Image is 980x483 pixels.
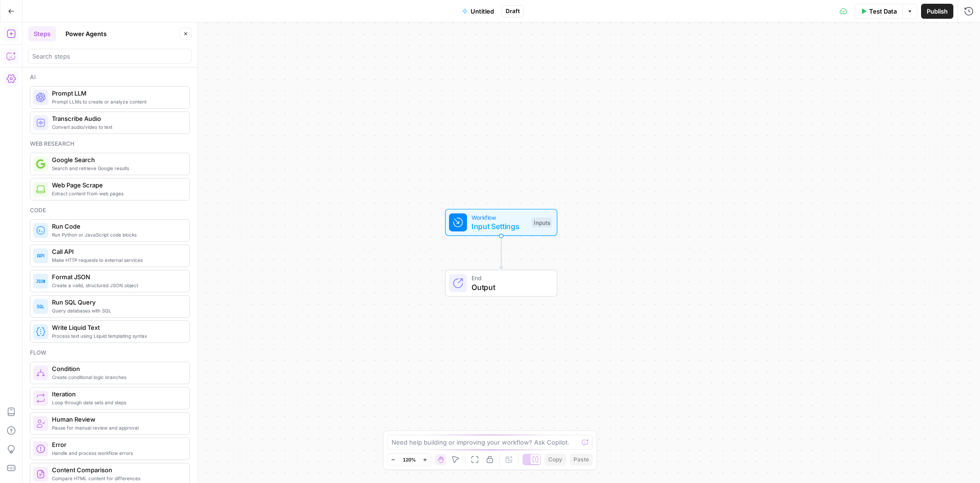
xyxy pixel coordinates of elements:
[52,155,182,164] span: Google Search
[52,332,182,340] span: Process text using Liquid templating syntax
[52,475,182,482] span: Compare HTML content for differences
[52,89,182,98] span: Prompt LLM
[544,453,566,466] button: Copy
[30,349,190,357] div: Flow
[36,469,45,479] img: vrinnnclop0vshvmafd7ip1g7ohf
[52,465,182,475] span: Content Comparison
[52,449,182,457] span: Handle and process workflow errors
[52,373,182,381] span: Create conditional logic branches
[855,4,902,19] button: Test Data
[927,7,948,16] span: Publish
[52,114,182,123] span: Transcribe Audio
[60,26,112,41] button: Power Agents
[52,231,182,238] span: Run Python or JavaScript code blocks
[52,282,182,289] span: Create a valid, structured JSON object
[414,209,588,236] div: WorkflowInput SettingsInputs
[52,323,182,332] span: Write Liquid Text
[414,270,588,297] div: EndOutput
[472,213,527,222] span: Workflow
[472,274,548,282] span: End
[573,455,589,464] span: Paste
[30,140,190,148] div: Web research
[570,453,593,466] button: Paste
[548,455,562,464] span: Copy
[52,256,182,264] span: Make HTTP requests to external services
[506,7,520,15] span: Draft
[52,399,182,406] span: Loop through data sets and steps
[30,73,190,82] div: Ai
[30,206,190,215] div: Code
[52,297,182,307] span: Run SQL Query
[52,307,182,314] span: Query databases with SQL
[921,4,953,19] button: Publish
[52,180,182,190] span: Web Page Scrape
[869,7,897,16] span: Test Data
[52,424,182,431] span: Pause for manual review and approval
[531,217,552,228] div: Inputs
[457,4,500,19] button: Untitled
[52,389,182,399] span: Iteration
[52,123,182,131] span: Convert audio/video to text
[52,247,182,256] span: Call API
[472,221,527,232] span: Input Settings
[28,26,56,41] button: Steps
[52,272,182,282] span: Format JSON
[472,282,548,293] span: Output
[32,52,188,61] input: Search steps
[403,456,416,463] span: 120%
[52,364,182,373] span: Condition
[52,190,182,197] span: Extract content from web pages
[52,222,182,231] span: Run Code
[52,440,182,449] span: Error
[500,236,503,269] g: Edge from start to end
[52,415,182,424] span: Human Review
[52,98,182,105] span: Prompt LLMs to create or analyze content
[52,164,182,172] span: Search and retrieve Google results
[471,7,494,16] span: Untitled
